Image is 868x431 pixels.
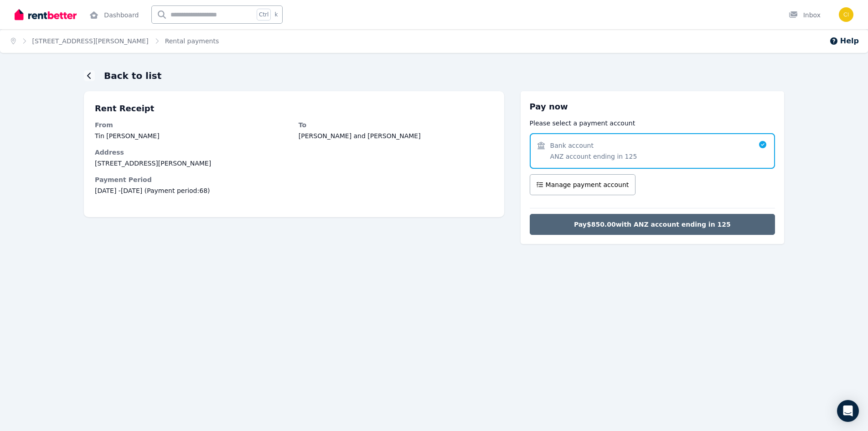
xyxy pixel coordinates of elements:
dt: Payment Period [95,175,493,184]
span: Ctrl [257,9,271,21]
h1: Back to list [104,69,161,82]
span: [DATE] - [DATE] (Payment period: 68 ) [95,186,493,195]
button: Help [829,36,859,47]
button: Manage payment account [530,174,636,195]
dd: Tin [PERSON_NAME] [95,131,289,140]
div: Open Intercom Messenger [837,400,859,422]
span: Rental payments [165,36,219,46]
dd: [PERSON_NAME] and [PERSON_NAME] [299,131,493,140]
span: Pay $850.00 with ANZ account ending in 125 [574,220,731,229]
img: RentBetter [15,8,77,21]
dt: To [299,120,493,130]
a: [STREET_ADDRESS][PERSON_NAME] [32,37,149,45]
span: Manage payment account [546,180,629,189]
dt: From [95,120,289,130]
span: Bank account [550,141,594,150]
img: cindy@curby.com.au [839,7,853,22]
p: Rent Receipt [95,102,493,115]
span: k [274,11,278,18]
span: ANZ account ending in 125 [550,152,637,161]
p: Please select a payment account [530,119,775,128]
h3: Pay now [530,100,775,113]
div: Inbox [789,10,821,20]
dt: Address [95,148,493,157]
button: Pay$850.00with ANZ account ending in 125 [530,214,775,235]
dd: [STREET_ADDRESS][PERSON_NAME] [95,159,493,168]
